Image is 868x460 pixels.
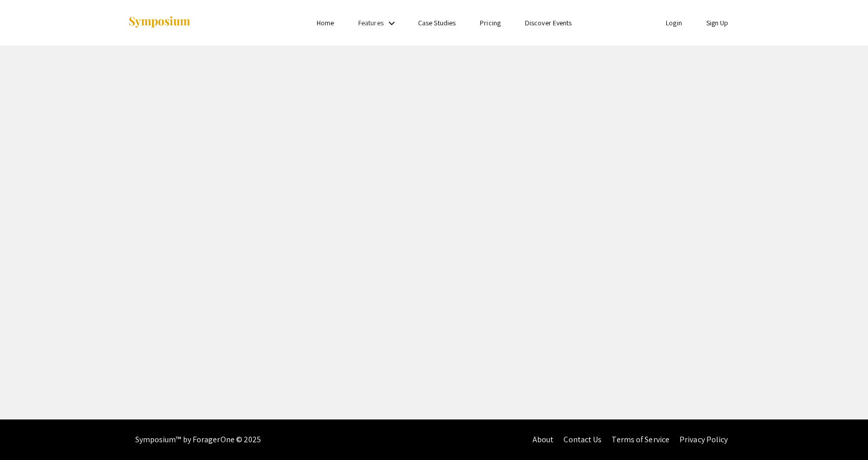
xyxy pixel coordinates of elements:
[612,434,669,445] a: Terms of Service
[135,419,261,460] div: Symposium™ by ForagerOne © 2025
[563,434,601,445] a: Contact Us
[680,434,728,445] a: Privacy Policy
[418,18,456,27] a: Case Studies
[358,18,384,27] a: Features
[480,18,501,27] a: Pricing
[706,18,729,27] a: Sign Up
[525,18,572,27] a: Discover Events
[317,18,334,27] a: Home
[386,17,398,29] mat-icon: Expand Features list
[128,16,191,29] img: Symposium by ForagerOne
[533,434,554,445] a: About
[666,18,682,27] a: Login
